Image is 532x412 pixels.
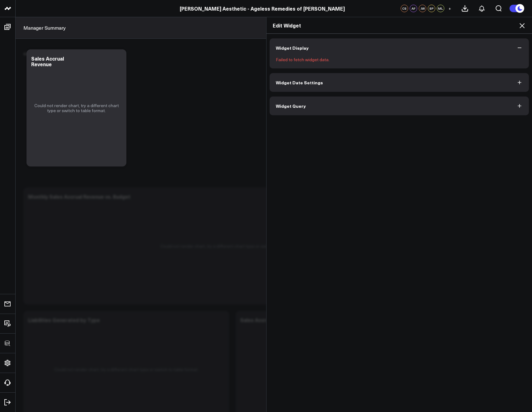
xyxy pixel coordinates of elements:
[437,5,444,12] div: ML
[180,5,345,12] a: [PERSON_NAME] Aesthetic - Ageless Remedies of [PERSON_NAME]
[276,57,523,62] div: Failed to fetch widget data.
[419,5,426,12] div: JW
[270,73,529,92] button: Widget Date Settings
[448,6,451,11] span: +
[270,97,529,115] button: Widget Query
[273,22,526,29] h2: Edit Widget
[446,5,453,12] button: +
[276,45,309,50] span: Widget Display
[428,5,435,12] div: SP
[270,38,529,57] button: Widget Display
[410,5,417,12] div: AF
[276,80,323,85] span: Widget Date Settings
[401,5,408,12] div: CS
[276,103,306,108] span: Widget Query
